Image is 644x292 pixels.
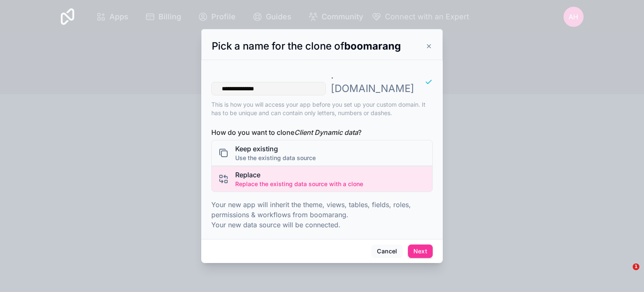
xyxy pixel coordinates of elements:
i: Client Dynamic data [294,128,358,137]
iframe: Intercom live chat [615,263,636,284]
p: Your new app will inherit the theme, views, tables, fields, roles, permissions & workflows from b... [211,200,433,230]
button: Cancel [371,245,402,258]
span: Replace [235,170,363,180]
span: Replace the existing data source with a clone [235,180,363,188]
button: Next [408,245,433,258]
span: 1 [633,263,639,270]
span: Use the existing data source [235,154,316,162]
span: Keep existing [235,144,316,154]
span: How do you want to clone ? [211,127,433,137]
span: Pick a name for the clone of [212,40,401,52]
p: . [DOMAIN_NAME] [331,68,414,95]
strong: boomarang [344,40,401,52]
p: This is how you will access your app before you set up your custom domain. It has to be unique an... [211,100,433,117]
